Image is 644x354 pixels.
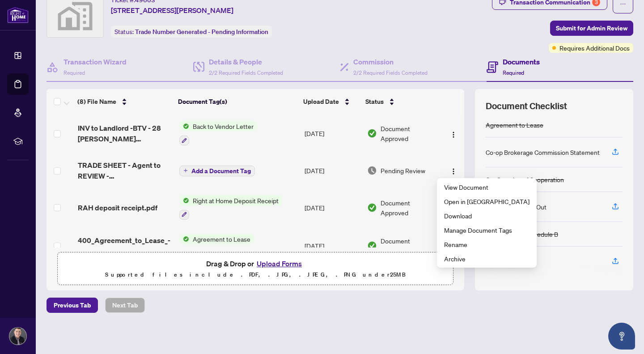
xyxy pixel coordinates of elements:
button: Logo [446,126,461,141]
span: Trade Number Generated - Pending Information [135,28,268,36]
span: 2/2 Required Fields Completed [209,69,283,76]
img: Document Status [367,166,377,175]
span: Archive [444,254,530,264]
button: Status IconAgreement to Lease [179,234,254,258]
span: Requires Additional Docs [559,43,630,53]
span: Manage Document Tags [444,225,530,235]
button: Previous Tab [47,298,98,313]
span: Add a Document Tag [191,168,251,174]
span: Upload Date [303,97,339,107]
span: Required [503,69,524,76]
img: Profile Icon [9,328,26,345]
span: TRADE SHEET - Agent to REVIEW - [STREET_ADDRESS][PERSON_NAME]pdf [78,160,172,181]
div: Agreement to Lease [486,120,543,130]
div: Confirmation of Cooperation [486,175,564,184]
img: Document Status [367,241,377,251]
td: [DATE] [301,114,364,153]
span: Agreement to Lease [189,234,254,244]
span: Rename [444,239,530,249]
td: [DATE] [301,188,364,227]
span: Status [365,97,384,107]
span: View Document [444,182,530,192]
span: Drag & Drop orUpload FormsSupported files include .PDF, .JPG, .JPEG, .PNG under25MB [58,252,453,286]
td: [DATE] [301,227,364,265]
span: plus [183,168,188,173]
span: INV to Landlord -BTV - 28 [PERSON_NAME][GEOGRAPHIC_DATA] Lower.pdf [78,123,172,144]
th: Document Tag(s) [174,89,300,114]
img: Document Status [367,128,377,138]
button: Submit for Admin Review [550,21,633,36]
span: Required [64,69,85,76]
span: Document Approved [381,198,438,218]
button: Open asap [608,323,635,350]
span: Right at Home Deposit Receipt [189,196,282,205]
span: [STREET_ADDRESS][PERSON_NAME] [111,5,233,16]
th: Status [362,89,440,114]
button: Upload Forms [254,258,305,269]
div: Co-op Brokerage Commission Statement [486,147,600,157]
button: Status IconBack to Vendor Letter [179,121,257,145]
span: ellipsis [620,1,626,7]
span: Open in [GEOGRAPHIC_DATA] [444,196,530,206]
span: Document Approved [381,124,438,143]
h4: Transaction Wizard [64,56,127,67]
button: Add a Document Tag [179,166,255,176]
span: Submit for Admin Review [556,21,627,35]
span: (8) File Name [77,97,116,107]
td: [DATE] [301,153,364,188]
button: Logo [446,163,461,178]
h4: Details & People [209,56,283,67]
img: logo [7,7,29,23]
img: Logo [450,131,457,138]
th: Upload Date [300,89,362,114]
h4: Documents [503,56,540,67]
span: Download [444,211,530,221]
button: Status IconRight at Home Deposit Receipt [179,196,282,220]
span: Back to Vendor Letter [189,121,257,131]
span: Drag & Drop or [206,258,305,269]
span: Pending Review [381,166,425,175]
h4: Commission [353,56,428,67]
span: Previous Tab [54,298,91,312]
img: Status Icon [179,121,189,131]
p: Supported files include .PDF, .JPG, .JPEG, .PNG under 25 MB [63,269,448,280]
img: Document Status [367,203,377,213]
button: Next Tab [105,298,145,313]
span: 400_Agreement_to_Lease_-_Residential_-_PropTx-[PERSON_NAME].pdf [78,235,172,256]
div: Status: [111,26,272,38]
span: 2/2 Required Fields Completed [353,69,428,76]
img: Status Icon [179,196,189,205]
span: Document Checklist [486,100,567,112]
th: (8) File Name [74,89,174,114]
button: Add a Document Tag [179,165,255,176]
span: RAH deposit receipt.pdf [78,202,157,213]
span: Document Approved [381,236,438,256]
img: Logo [450,168,457,175]
img: Status Icon [179,234,189,244]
